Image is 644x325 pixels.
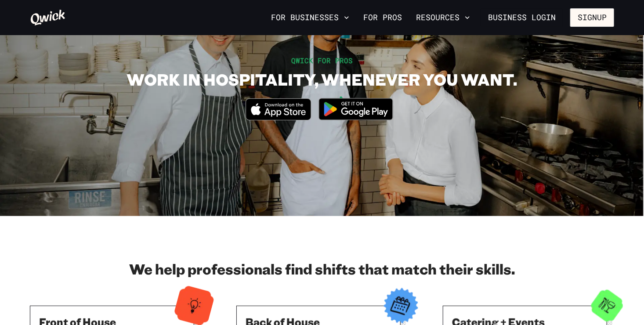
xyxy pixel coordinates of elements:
[570,8,614,27] button: Signup
[412,10,474,25] button: Resources
[360,10,405,25] a: For Pros
[481,8,563,27] a: Business Login
[246,113,311,122] a: Download on the App Store
[291,56,353,65] span: QWICK FOR PROS
[268,10,353,25] button: For Businesses
[127,69,517,89] h1: WORK IN HOSPITALITY, WHENEVER YOU WANT.
[313,93,398,126] img: Get it on Google Play
[30,260,614,278] h2: We help professionals find shifts that match their skills.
